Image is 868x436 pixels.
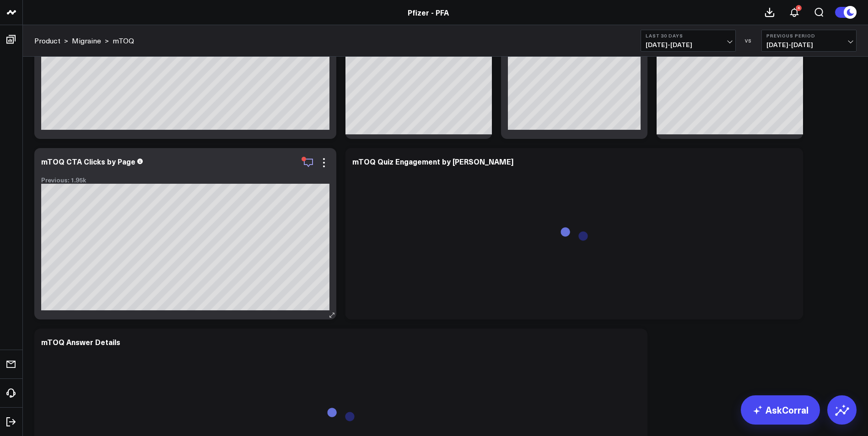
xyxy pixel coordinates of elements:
[34,36,60,46] a: Product
[352,156,513,166] div: mTOQ Quiz Engagement by [PERSON_NAME]
[740,38,757,43] div: VS
[796,5,802,11] div: 4
[766,33,852,38] b: Previous Period
[408,7,449,17] a: Pfizer - PFA
[761,30,857,52] button: Previous Period[DATE]-[DATE]
[41,176,329,184] div: Previous: 1.95k
[41,337,120,347] div: mTOQ Answer Details
[741,395,820,425] a: AskCorral
[646,41,731,48] span: [DATE] - [DATE]
[646,33,731,38] b: Last 30 Days
[641,30,736,52] button: Last 30 Days[DATE]-[DATE]
[766,41,852,48] span: [DATE] - [DATE]
[72,36,109,46] div: >
[34,36,68,46] div: >
[113,36,134,46] a: mTOQ
[72,36,101,46] a: Migraine
[41,156,135,166] div: mTOQ CTA Clicks by Page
